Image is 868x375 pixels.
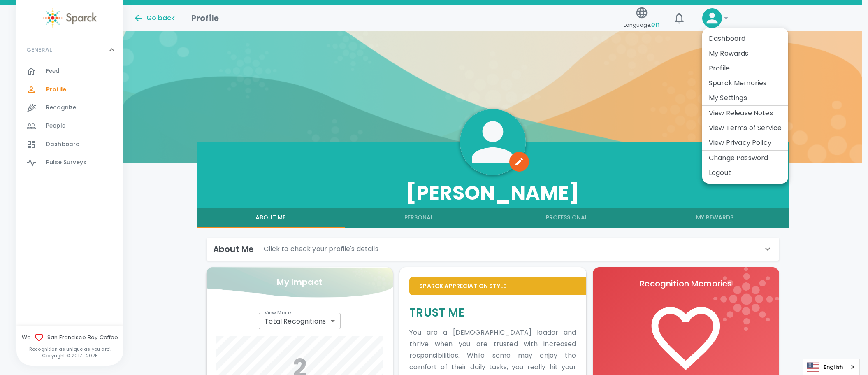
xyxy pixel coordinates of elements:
a: View Terms of Service [709,123,782,133]
a: English [803,359,859,375]
li: Logout [702,165,788,180]
li: Profile [702,61,788,76]
li: My Settings [702,91,788,105]
div: Language [803,359,860,375]
a: View Release Notes [709,108,773,118]
li: Change Password [702,151,788,165]
aside: Language selected: English [803,359,860,375]
a: View Privacy Policy [709,138,771,148]
li: Dashboard [702,31,788,46]
li: My Rewards [702,46,788,61]
li: Sparck Memories [702,76,788,91]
